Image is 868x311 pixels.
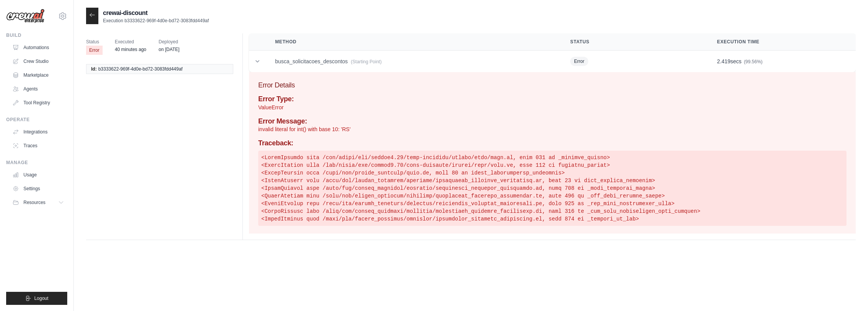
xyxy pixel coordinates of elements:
td: secs [708,51,856,72]
span: Error [570,57,588,66]
span: Id: [91,66,97,72]
span: 2.419 [717,58,730,64]
pre: <LoremIpsumdo sita /con/adipi/eli/seddoe4.29/temp-incididu/utlabo/etdo/magn.al, enim 031 ad _mini... [258,151,846,226]
span: Executed [115,38,146,46]
h4: Traceback: [258,139,846,148]
span: (99.56%) [744,59,763,64]
a: Marketplace [9,69,67,81]
a: Agents [9,83,67,95]
p: invalid literal for int() with base 10: 'RS' [258,125,846,133]
th: Execution Time [708,33,856,51]
span: Logout [34,295,48,301]
time: September 5, 2025 at 09:46 GMT-3 [159,47,179,52]
a: Usage [9,169,67,181]
p: Execution b3333622-969f-4d0e-bd72-3083fdd449af [103,18,209,24]
img: Logo [6,9,45,23]
span: Deployed [159,38,179,46]
h4: Error Type: [258,95,846,104]
h4: Error Message: [258,117,846,126]
span: b3333622-969f-4d0e-bd72-3083fdd449af [98,66,183,72]
div: Manage [6,160,67,166]
a: Automations [9,41,67,54]
th: Status [561,33,708,51]
time: September 17, 2025 at 11:00 GMT-3 [115,47,146,52]
span: Resources [23,199,45,206]
div: Build [6,32,67,38]
a: Traces [9,140,67,152]
a: Integrations [9,126,67,138]
h2: crewai-discount [103,8,209,18]
div: Operate [6,117,67,123]
a: Tool Registry [9,97,67,109]
td: busca_solicitacoes_descontos [266,51,561,72]
button: Resources [9,196,67,209]
button: Logout [6,292,67,305]
span: Status [86,38,103,46]
th: Method [266,33,561,51]
a: Crew Studio [9,55,67,67]
span: (Starting Point) [351,59,382,64]
span: Error [86,46,103,55]
h3: Error Details [258,80,846,91]
a: Settings [9,183,67,195]
p: ValueError [258,104,846,111]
